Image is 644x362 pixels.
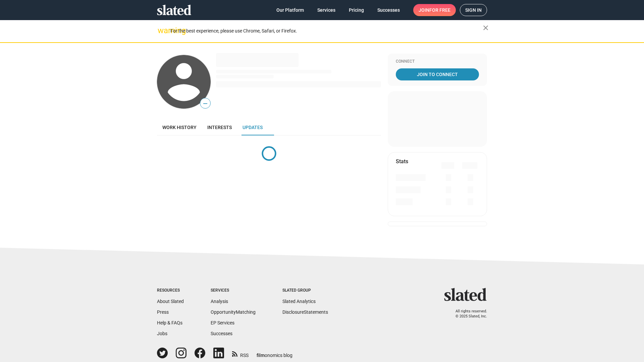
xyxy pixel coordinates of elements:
span: Join To Connect [397,68,478,80]
a: Interests [202,119,237,135]
a: Press [157,309,169,315]
a: Sign in [460,4,487,16]
span: Pricing [349,4,364,16]
a: Jobs [157,331,167,336]
a: Analysis [211,299,228,304]
div: Slated Group [282,288,328,293]
span: film [257,353,265,358]
span: — [200,99,210,108]
mat-icon: close [482,24,490,32]
span: Work history [162,125,197,130]
a: Our Platform [271,4,309,16]
span: Sign in [465,4,482,16]
div: Resources [157,288,184,293]
a: Successes [372,4,405,16]
a: Pricing [343,4,369,16]
a: DisclosureStatements [282,309,328,315]
a: EP Services [211,320,234,325]
div: Connect [396,59,479,64]
a: Join To Connect [396,68,479,80]
span: Updates [243,125,263,130]
mat-icon: warning [158,26,166,35]
div: For the best experience, please use Chrome, Safari, or Firefox. [170,26,483,36]
span: Join [419,4,450,16]
a: OpportunityMatching [211,309,256,315]
a: Slated Analytics [282,299,316,304]
a: Updates [237,119,268,135]
span: Interests [207,125,232,130]
a: Joinfor free [413,4,456,16]
a: Work history [157,119,202,135]
span: Our Platform [276,4,304,16]
div: Services [211,288,256,293]
a: Services [312,4,341,16]
a: filmonomics blog [257,347,292,359]
span: Successes [377,4,400,16]
p: All rights reserved. © 2025 Slated, Inc. [448,309,487,319]
a: RSS [232,348,249,359]
a: Help & FAQs [157,320,182,325]
a: About Slated [157,299,184,304]
span: for free [429,4,450,16]
a: Successes [211,331,232,336]
span: Services [317,4,335,16]
mat-card-title: Stats [396,158,408,165]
